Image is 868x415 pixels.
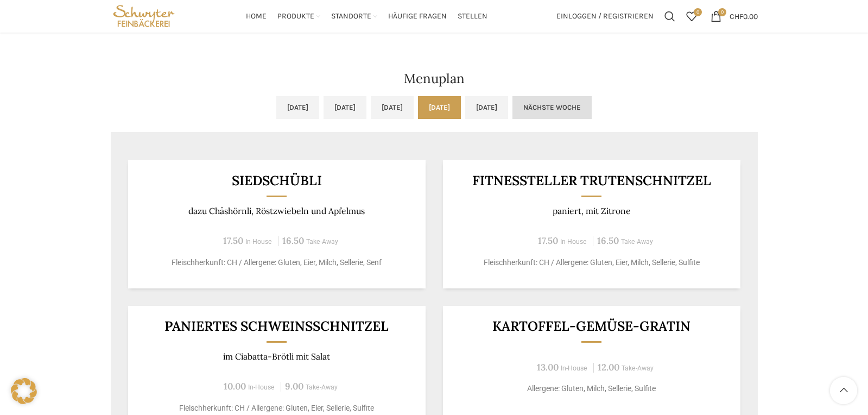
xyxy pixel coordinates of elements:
[248,383,275,391] span: In-House
[621,238,653,246] span: Take-Away
[456,257,727,268] p: Fleischherkunft: CH / Allergene: Gluten, Eier, Milch, Sellerie, Sulfite
[681,5,702,27] div: Meine Wunschliste
[224,380,246,392] span: 10.00
[223,235,243,247] span: 17.50
[285,380,303,392] span: 9.00
[465,96,508,119] a: [DATE]
[694,8,702,16] span: 0
[282,235,304,247] span: 16.50
[512,96,592,119] a: Nächste Woche
[276,96,319,119] a: [DATE]
[245,238,272,246] span: In-House
[141,403,412,414] p: Fleischherkunft: CH / Allergene: Gluten, Eier, Sellerie, Sulfite
[331,5,377,27] a: Standorte
[246,5,267,27] a: Home
[388,11,447,22] span: Häufige Fragen
[182,5,550,27] div: Main navigation
[418,96,461,119] a: [DATE]
[306,383,338,391] span: Take-Away
[371,96,414,119] a: [DATE]
[622,364,654,372] span: Take-Away
[141,319,412,333] h3: Paniertes Schweinsschnitzel
[456,174,727,187] h3: Fitnessteller Trutenschnitzel
[551,5,659,27] a: Einloggen / Registrieren
[538,235,558,247] span: 17.50
[537,361,559,373] span: 13.00
[561,364,587,372] span: In-House
[730,11,758,21] bdi: 0.00
[111,11,178,20] a: Site logo
[681,5,702,27] a: 0
[598,361,619,373] span: 12.00
[718,8,726,16] span: 0
[456,206,727,216] p: paniert, mit Zitrone
[141,351,412,362] p: im Ciabatta-Brötli mit Salat
[141,257,412,268] p: Fleischherkunft: CH / Allergene: Gluten, Eier, Milch, Sellerie, Senf
[306,238,338,246] span: Take-Away
[556,12,654,20] span: Einloggen / Registrieren
[458,11,487,22] span: Stellen
[246,11,267,22] span: Home
[730,11,743,21] span: CHF
[277,11,314,22] span: Produkte
[277,5,320,27] a: Produkte
[830,377,857,404] a: Scroll to top button
[456,383,727,394] p: Allergene: Gluten, Milch, Sellerie, Sulfite
[141,174,412,187] h3: Siedschübli
[705,5,763,27] a: 0 CHF0.00
[388,5,447,27] a: Häufige Fragen
[560,238,587,246] span: In-House
[111,72,758,85] h2: Menuplan
[597,235,619,247] span: 16.50
[456,319,727,333] h3: Kartoffel-Gemüse-Gratin
[659,5,681,27] a: Suchen
[324,96,366,119] a: [DATE]
[331,11,371,22] span: Standorte
[458,5,487,27] a: Stellen
[141,206,412,216] p: dazu Chäshörnli, Röstzwiebeln und Apfelmus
